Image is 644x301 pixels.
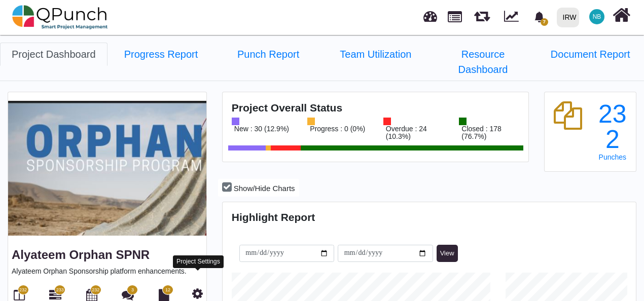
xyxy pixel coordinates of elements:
[499,1,528,34] div: Dynamic Report
[218,179,299,197] button: Show/Hide Charts
[541,18,548,26] span: 7
[599,153,626,161] span: Punches
[49,289,61,301] i: Gantt
[322,43,430,66] a: Team Utilization
[12,248,150,261] a: Alyateem Orphan SPNR
[530,8,548,26] div: Notification
[322,43,430,81] li: Alyateem Orphan SPNR
[307,125,365,133] div: Progress : 0 (0%)
[423,6,437,21] span: Dashboard
[159,289,169,301] i: Document Library
[598,101,627,152] div: 232
[474,5,490,22] span: Releases
[12,266,203,277] p: Alyateem Orphan Sponsorship platform enhancements.
[589,9,604,24] span: Nabiha Batool
[173,255,224,268] div: Project Settings
[536,43,644,66] a: Document Report
[165,287,170,294] span: 12
[12,2,108,32] img: qpunch-sp.fa6292f.png
[92,287,99,294] span: 232
[552,1,583,34] a: IRW
[56,287,64,294] span: 233
[19,287,27,294] span: 232
[437,245,458,262] button: View
[234,184,295,193] span: Show/Hide Charts
[534,12,545,22] svg: bell fill
[131,287,134,294] span: 3
[598,101,627,161] a: 232 Punches
[528,1,553,32] a: bell fill7
[122,289,134,301] i: Punch Discussion
[563,9,577,26] div: IRW
[214,43,322,66] a: Punch Report
[459,125,519,140] div: Closed : 178 (76.7%)
[430,43,537,81] a: Resource Dashboard
[232,101,520,114] h4: Project Overall Status
[232,211,627,223] h4: Highlight Report
[86,289,97,301] i: Calendar
[49,293,61,301] a: 233
[232,125,289,133] div: New : 30 (12.9%)
[613,6,630,25] i: Home
[383,125,444,140] div: Overdue : 24 (10.3%)
[14,289,25,301] i: Board
[448,7,462,22] span: Projects
[583,1,611,33] a: NB
[593,14,601,20] span: NB
[108,43,215,66] a: Progress Report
